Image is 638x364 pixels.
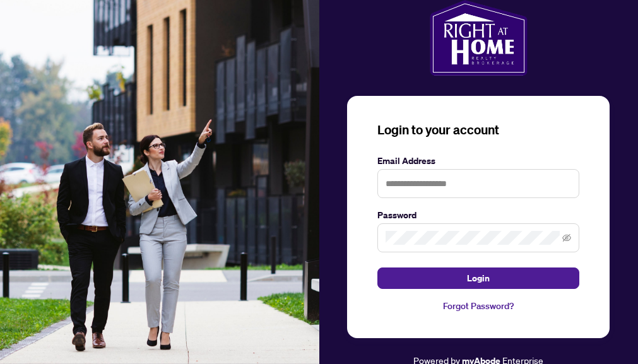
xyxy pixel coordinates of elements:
[377,121,579,139] h3: Login to your account
[377,267,579,289] button: Login
[562,233,571,242] span: eye-invisible
[377,299,579,313] a: Forgot Password?
[377,208,579,222] label: Password
[377,154,579,168] label: Email Address
[467,268,490,288] span: Login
